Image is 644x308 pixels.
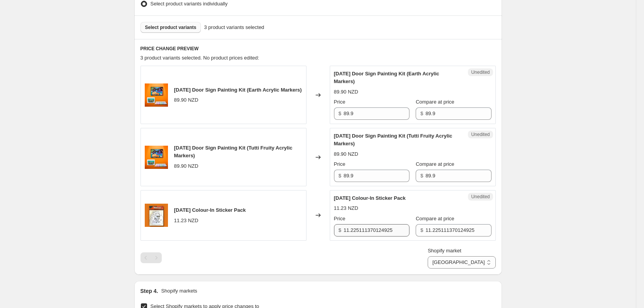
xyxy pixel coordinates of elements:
span: Compare at price [416,216,454,221]
span: 3 product variants selected [204,24,264,31]
div: 89.90 NZD [334,88,358,96]
span: $ [420,173,423,179]
span: $ [339,173,341,179]
span: Price [334,99,346,105]
span: $ [420,111,423,116]
span: Shopify market [428,248,461,254]
span: Unedited [471,69,490,75]
span: Price [334,216,346,221]
div: 89.90 NZD [174,96,199,104]
span: Compare at price [416,161,454,167]
span: [DATE] Colour-In Sticker Pack [334,195,406,201]
span: [DATE] Door Sign Painting Kit (Earth Acrylic Markers) [334,71,439,84]
span: [DATE] Door Sign Painting Kit (Tutti Fruity Acrylic Markers) [174,145,293,158]
img: Photoroom_20250911_151135_80x.jpg [145,204,168,227]
h2: Step 4. [140,287,158,295]
div: 11.23 NZD [334,204,358,212]
img: HalloweenDoorSign_StandingDisplay_TFMarkers_Coloured_80x.png [145,83,168,107]
span: [DATE] Door Sign Painting Kit (Earth Acrylic Markers) [174,87,302,93]
button: Select product variants [140,22,201,33]
img: HalloweenDoorSign_StandingDisplay_TFMarkers_Coloured_80x.png [145,146,168,169]
div: 89.90 NZD [334,150,358,158]
div: 89.90 NZD [174,162,199,170]
span: Unedited [471,131,490,138]
div: 11.23 NZD [174,217,199,225]
span: $ [339,227,341,233]
span: [DATE] Door Sign Painting Kit (Tutti Fruity Acrylic Markers) [334,133,452,146]
nav: Pagination [140,252,162,263]
span: Select product variants individually [151,1,228,7]
span: $ [420,227,423,233]
span: Price [334,161,346,167]
span: Select product variants [145,24,197,31]
span: $ [339,111,341,116]
span: Compare at price [416,99,454,105]
h6: PRICE CHANGE PREVIEW [140,46,496,52]
span: [DATE] Colour-In Sticker Pack [174,207,246,213]
span: 3 product variants selected. No product prices edited: [140,55,259,61]
span: Unedited [471,194,490,200]
p: Shopify markets [161,287,197,295]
